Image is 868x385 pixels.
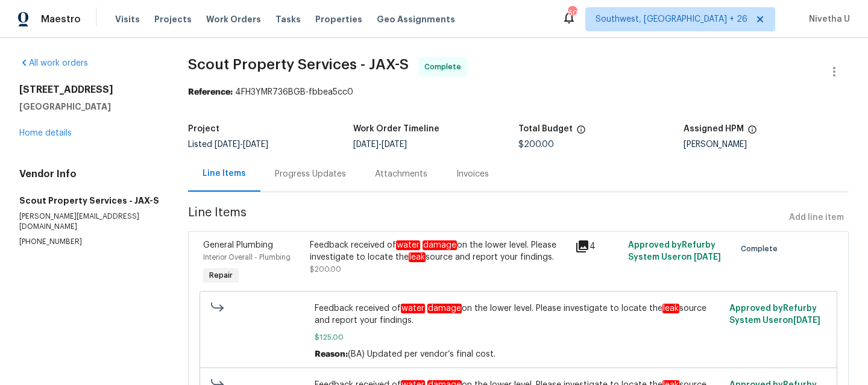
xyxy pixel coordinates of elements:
[456,168,489,180] div: Invoices
[215,140,240,149] span: [DATE]
[215,140,268,149] span: -
[401,304,425,313] em: water
[19,84,159,96] h2: [STREET_ADDRESS]
[188,125,219,133] h5: Project
[518,125,573,133] h5: Total Budget
[19,237,159,247] p: [PHONE_NUMBER]
[377,13,455,25] span: Geo Assignments
[19,129,72,137] a: Home details
[793,316,820,325] span: [DATE]
[353,140,407,149] span: -
[576,125,586,140] span: The total cost of line items that have been proposed by Opendoor. This sum includes line items th...
[154,13,192,25] span: Projects
[424,61,466,73] span: Complete
[19,101,159,113] h5: [GEOGRAPHIC_DATA]
[315,13,362,25] span: Properties
[596,13,747,25] span: Southwest, [GEOGRAPHIC_DATA] + 26
[382,140,407,149] span: [DATE]
[396,240,420,250] em: water
[310,266,341,273] span: $200.00
[19,59,88,67] a: All work orders
[409,252,426,262] em: leak
[19,195,159,207] h5: Scout Property Services - JAX-S
[662,304,679,313] em: leak
[243,140,268,149] span: [DATE]
[315,331,722,343] span: $125.00
[684,140,849,149] div: [PERSON_NAME]
[804,13,850,25] span: Nivetha U
[747,125,757,140] span: The hpm assigned to this work order.
[206,13,261,25] span: Work Orders
[275,15,301,23] span: Tasks
[729,304,820,325] span: Approved by Refurby System User on
[427,304,462,313] em: damage
[115,13,140,25] span: Visits
[694,253,721,261] span: [DATE]
[575,239,621,254] div: 4
[19,168,159,180] h4: Vendor Info
[315,350,348,358] span: Reason:
[353,140,379,149] span: [DATE]
[628,241,721,261] span: Approved by Refurby System User on
[741,243,782,255] span: Complete
[188,86,849,98] div: 4FH3YMR736BGB-fbbea5cc0
[353,125,439,133] h5: Work Order Timeline
[41,13,81,25] span: Maestro
[310,239,568,263] div: Feedback received of on the lower level. Please investigate to locate the source and report your ...
[203,167,246,180] div: Line Items
[568,7,576,19] div: 608
[518,140,554,149] span: $200.00
[348,350,495,358] span: (BA) Updated per vendor’s final cost.
[315,302,722,327] span: Feedback received of on the lower level. Please investigate to locate the source and report your ...
[375,168,427,180] div: Attachments
[203,254,291,261] span: Interior Overall - Plumbing
[188,88,233,96] b: Reference:
[684,125,744,133] h5: Assigned HPM
[188,57,409,72] span: Scout Property Services - JAX-S
[203,241,273,249] span: General Plumbing
[275,168,346,180] div: Progress Updates
[19,211,159,232] p: [PERSON_NAME][EMAIL_ADDRESS][DOMAIN_NAME]
[423,240,457,250] em: damage
[204,269,237,281] span: Repair
[188,207,784,229] span: Line Items
[188,140,268,149] span: Listed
